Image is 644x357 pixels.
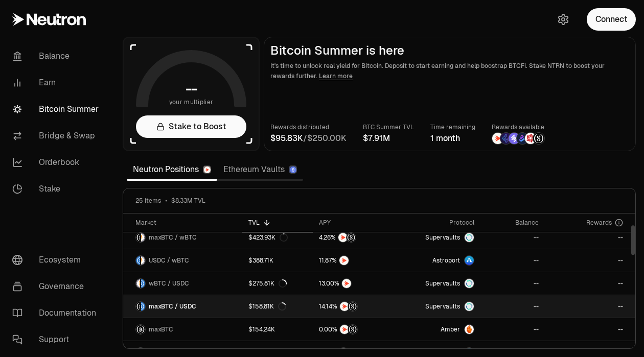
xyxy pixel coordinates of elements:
[242,226,313,249] a: $423.93K
[465,325,474,334] img: Amber
[270,43,629,58] h2: Bitcoin Summer is here
[149,302,196,311] span: maxBTC / USDC
[204,166,211,173] img: Neutron Logo
[587,8,636,31] button: Connect
[242,318,313,341] a: $154.24K
[487,219,539,227] div: Balance
[397,226,480,249] a: SupervaultsSupervaults
[348,325,357,334] img: Structured Points
[545,249,636,272] a: --
[397,249,480,272] a: Astroport
[480,295,545,318] a: --
[123,318,242,341] a: maxBTC LogomaxBTC
[533,133,544,144] img: Structured Points
[397,318,480,341] a: AmberAmber
[545,318,636,341] a: --
[313,318,397,341] a: NTRNStructured Points
[525,133,536,144] img: Mars Fragments
[149,279,189,288] span: wBTC / USDC
[270,122,347,132] p: Rewards distributed
[340,325,349,334] img: NTRN
[313,295,397,318] a: NTRNStructured Points
[4,176,110,202] a: Stake
[363,122,414,132] p: BTC Summer TVL
[270,132,347,145] div: /
[319,278,390,289] button: NTRN
[545,226,636,249] a: --
[319,232,390,243] button: NTRNStructured Points
[136,302,140,311] img: maxBTC Logo
[4,69,110,96] a: Earn
[4,247,110,273] a: Ecosystem
[480,318,545,341] a: --
[270,61,629,81] p: It's time to unlock real yield for Bitcoin. Deposit to start earning and help boostrap BTCFi. Sta...
[441,325,460,334] span: Amber
[248,233,288,242] div: $423.93K
[313,272,397,295] a: NTRN
[465,279,474,288] img: Supervaults
[169,97,214,107] span: your multiplier
[242,249,313,272] a: $388.71K
[242,295,313,318] a: $158.81K
[4,326,110,353] a: Support
[319,324,390,335] button: NTRNStructured Points
[4,149,110,176] a: Orderbook
[425,302,460,311] span: Supervaults
[425,233,460,242] span: Supervaults
[432,256,460,265] span: Astroport
[339,256,349,265] img: NTRN
[545,295,636,318] a: --
[545,272,636,295] a: --
[136,348,140,357] img: wBTC Logo
[4,43,110,69] a: Balance
[480,272,545,295] a: --
[136,256,140,265] img: USDC Logo
[141,233,145,242] img: wBTC Logo
[4,96,110,123] a: Bitcoin Summer
[149,256,189,265] span: USDC / wBTC
[397,295,480,318] a: SupervaultsSupervaults
[171,197,205,205] span: $8.33M TVL
[123,295,242,318] a: maxBTC LogoUSDC LogomaxBTC / USDC
[430,122,475,132] p: Time remaining
[123,249,242,272] a: USDC LogowBTC LogoUSDC / wBTC
[4,300,110,326] a: Documentation
[480,249,545,272] a: --
[4,123,110,149] a: Bridge & Swap
[149,233,197,242] span: maxBTC / wBTC
[338,233,348,242] img: NTRN
[4,273,110,300] a: Governance
[123,226,242,249] a: maxBTC LogowBTC LogomaxBTC / wBTC
[141,279,145,288] img: USDC Logo
[136,115,246,138] a: Stake to Boost
[248,256,273,265] div: $388.71K
[340,302,349,311] img: NTRN
[517,133,528,144] img: Bedrock Diamonds
[319,72,353,80] a: Learn more
[149,325,173,334] span: maxBTC
[248,325,275,334] div: $154.24K
[248,279,287,288] div: $275.81K
[217,159,303,180] a: Ethereum Vaults
[135,197,161,205] span: 25 items
[136,279,140,288] img: wBTC Logo
[141,348,145,357] img: wBTC.axl Logo
[319,219,390,227] div: APY
[123,272,242,295] a: wBTC LogoUSDC LogowBTC / USDC
[135,219,236,227] div: Market
[136,325,145,334] img: maxBTC Logo
[500,133,512,144] img: EtherFi Points
[127,159,217,180] a: Neutron Positions
[141,302,145,311] img: USDC Logo
[586,219,612,227] span: Rewards
[242,272,313,295] a: $275.81K
[492,133,503,144] img: NTRN
[248,302,286,311] div: $158.81K
[492,122,545,132] p: Rewards available
[509,133,520,144] img: Solv Points
[186,81,197,97] h1: --
[136,233,140,242] img: maxBTC Logo
[248,219,307,227] div: TVL
[141,256,145,265] img: wBTC Logo
[465,302,474,311] img: Supervaults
